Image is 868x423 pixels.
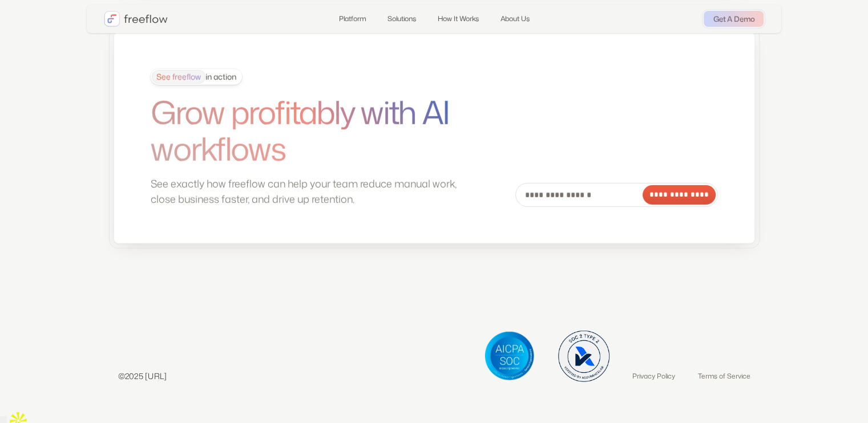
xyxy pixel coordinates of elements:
a: Solutions [380,9,423,29]
form: Email Form [515,183,718,207]
span: See freeflow [152,70,205,84]
a: Platform [331,9,373,29]
h1: Grow profitably with AI workflows [151,94,465,168]
a: home [104,11,168,27]
a: Terms of Service [698,371,750,382]
p: See exactly how freeflow can help your team reduce manual work, close business faster, and drive ... [151,176,465,207]
a: Privacy Policy [632,371,675,382]
p: ©2025 [URL] [118,370,167,382]
div: in action [152,70,236,84]
a: Get A Demo [704,11,764,27]
a: About Us [492,9,536,29]
a: How It Works [430,9,486,29]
